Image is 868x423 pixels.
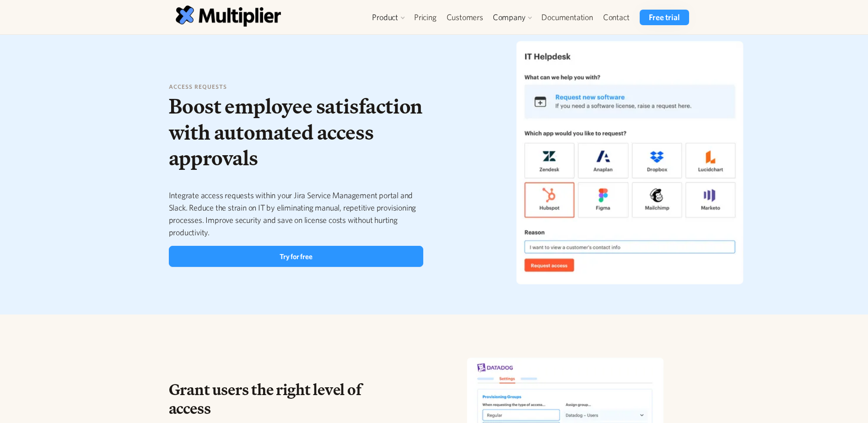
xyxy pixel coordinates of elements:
div: Company [493,12,526,23]
img: Desktop and Mobile illustration [483,29,776,296]
p: Integrate access requests within your Jira Service Management portal and Slack. Reduce the strain... [169,189,424,239]
a: Free trial [640,10,689,25]
a: Documentation [536,10,598,25]
div: Product [372,12,398,23]
a: Try for free [169,246,424,267]
div: Product [367,10,409,25]
span: Grant users the right level of access [169,377,361,420]
h1: Boost employee satisfaction with automated access approvals [169,93,424,171]
div: Company [488,10,537,25]
a: Pricing [409,10,442,25]
h6: access requests [169,82,424,92]
a: Contact [598,10,635,25]
a: Customers [442,10,488,25]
